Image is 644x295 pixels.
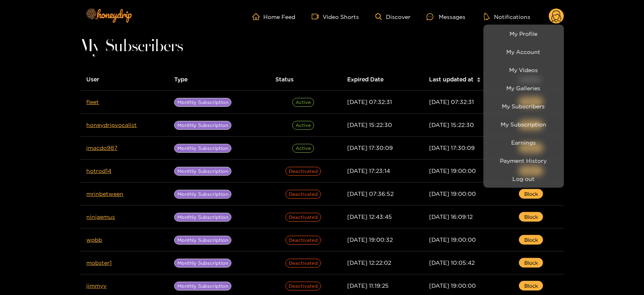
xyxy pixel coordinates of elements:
a: My Subscribers [486,99,562,113]
button: Log out [486,172,562,186]
a: Payment History [486,154,562,168]
a: My Account [486,45,562,59]
a: My Galleries [486,81,562,95]
a: My Profile [486,27,562,41]
a: My Subscription [486,117,562,131]
a: My Videos [486,63,562,77]
a: Earnings [486,135,562,150]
